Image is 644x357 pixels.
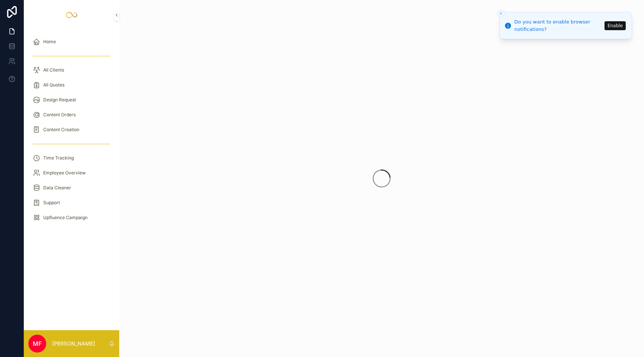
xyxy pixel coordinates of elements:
a: Design Request [28,93,115,107]
span: Data Cleaner [43,185,71,191]
a: All Quotes [28,78,115,92]
a: Content Creation [28,123,115,136]
img: App logo [66,9,78,21]
span: MF [33,339,42,348]
a: Employee Overview [28,166,115,180]
span: Upfluence Campaign [43,215,88,221]
a: Time Tracking [28,151,115,165]
a: Content Orders [28,108,115,121]
span: Home [43,39,56,45]
div: scrollable content [24,30,119,234]
span: Design Request [43,97,76,103]
span: Time Tracking [43,155,74,161]
span: Content Orders [43,112,76,118]
a: Home [28,35,115,48]
span: Employee Overview [43,170,86,176]
a: Support [28,196,115,209]
span: All Quotes [43,82,64,88]
span: Content Creation [43,127,79,133]
button: Close toast [497,10,505,17]
a: All Clients [28,63,115,77]
button: Enable [604,21,626,30]
p: [PERSON_NAME] [52,340,95,347]
span: All Clients [43,67,64,73]
a: Data Cleaner [28,181,115,195]
span: Support [43,200,60,206]
a: Upfluence Campaign [28,211,115,224]
div: Do you want to enable browser notifications? [514,18,602,33]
